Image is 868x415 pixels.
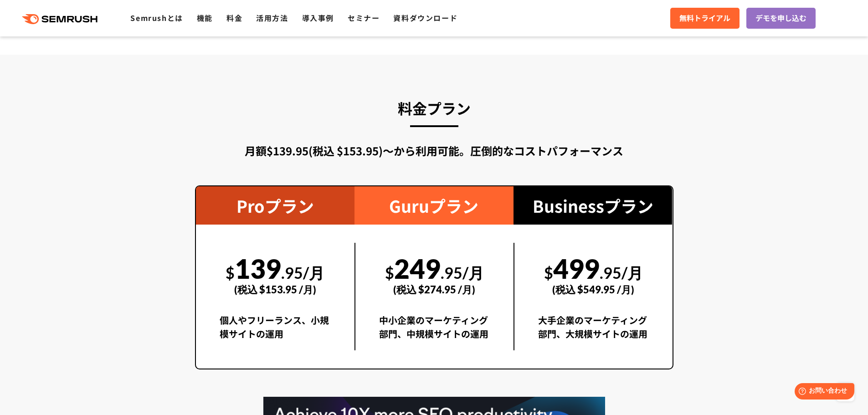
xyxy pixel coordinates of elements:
[379,313,490,350] div: 中小企業のマーケティング部門、中規模サイトの運用
[538,273,649,306] div: (税込 $549.95 /月)
[514,186,673,225] div: Businessプラン
[195,96,673,120] h3: 料金プラン
[379,243,490,306] div: 249
[15,24,22,32] img: website_grey.svg
[220,273,331,306] div: (税込 $153.95 /月)
[226,12,242,23] a: 料金
[41,55,76,61] div: ドメイン概要
[256,12,288,23] a: 活用方法
[600,263,643,282] span: .95/月
[96,54,103,61] img: tab_keywords_by_traffic_grey.svg
[538,243,649,306] div: 499
[24,24,105,32] div: ドメイン: [DOMAIN_NAME]
[281,263,324,282] span: .95/月
[755,12,806,24] span: デモを申し込む
[348,12,380,23] a: セミナー
[15,15,22,22] img: logo_orange.svg
[379,273,490,306] div: (税込 $274.95 /月)
[746,8,816,29] a: デモを申し込む
[26,15,45,22] div: v 4.0.25
[197,12,213,23] a: 機能
[441,263,484,282] span: .95/月
[130,12,183,23] a: Semrushとは
[679,12,730,24] span: 無料トライアル
[670,8,740,29] a: 無料トライアル
[220,243,331,306] div: 139
[31,54,38,61] img: tab_domain_overview_orange.svg
[226,263,235,282] span: $
[220,313,331,350] div: 個人やフリーランス、小規模サイトの運用
[538,313,649,350] div: 大手企業のマーケティング部門、大規模サイトの運用
[544,263,553,282] span: $
[393,12,457,23] a: 資料ダウンロード
[196,186,355,225] div: Proプラン
[106,55,147,61] div: キーワード流入
[302,12,334,23] a: 導入事例
[385,263,394,282] span: $
[354,186,514,225] div: Guruプラン
[787,379,858,405] iframe: Help widget launcher
[195,143,673,159] div: 月額$139.95(税込 $153.95)〜から利用可能。圧倒的なコストパフォーマンス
